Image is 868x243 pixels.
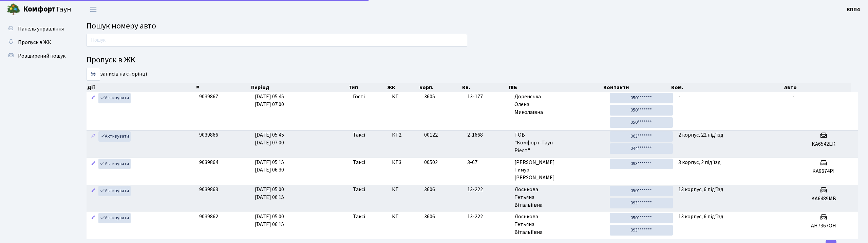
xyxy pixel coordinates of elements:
th: Контакти [603,83,671,92]
span: [DATE] 05:00 [DATE] 06:15 [255,213,284,228]
span: Гості [353,93,365,101]
span: КТ [392,213,419,221]
span: Панель управління [18,25,64,33]
span: Пошук номеру авто [87,20,156,32]
img: logo.png [7,3,20,16]
button: Переключити навігацію [85,4,102,15]
h5: KA6489MB [792,196,855,202]
span: ТОВ "Комфорт-Таун Ріелт" [514,131,604,155]
h5: KA9674PI [792,168,855,175]
th: ЖК [386,83,419,92]
th: Дії [87,83,195,92]
th: ПІБ [508,83,602,92]
th: Ком. [671,83,784,92]
span: 2-1668 [467,131,509,139]
th: Період [250,83,348,92]
th: корп. [419,83,461,92]
span: 13 корпус, 6 під'їзд [678,213,723,220]
a: Редагувати [89,93,97,103]
span: Таун [23,4,71,15]
span: Таксі [353,131,365,139]
span: [PERSON_NAME] Тимур [PERSON_NAME] [514,159,604,182]
a: Активувати [98,213,131,223]
span: - [792,93,794,100]
span: Пропуск в ЖК [18,39,51,46]
a: Активувати [98,93,131,103]
span: 3606 [424,186,435,193]
label: записів на сторінці [87,68,147,81]
span: 9039862 [199,213,218,220]
a: Розширений пошук [3,49,71,63]
span: 00122 [424,131,438,139]
b: Комфорт [23,4,56,15]
a: Панель управління [3,22,71,36]
a: Активувати [98,186,131,196]
input: Пошук [87,34,467,47]
span: Доренська Олена Миколаївна [514,93,604,116]
span: [DATE] 05:45 [DATE] 07:00 [255,131,284,146]
a: Редагувати [89,186,97,196]
span: 9039863 [199,186,218,193]
a: Редагувати [89,213,97,223]
a: Активувати [98,131,131,142]
span: Лоськова Тетьяна Вітальіївна [514,186,604,209]
span: Таксі [353,213,365,221]
h4: Пропуск в ЖК [87,55,858,65]
span: Таксі [353,186,365,194]
span: 13 корпус, 6 під'їзд [678,186,723,193]
a: Пропуск в ЖК [3,36,71,49]
a: КПП4 [847,5,860,14]
span: 13-222 [467,186,509,194]
span: 9039866 [199,131,218,139]
span: Таксі [353,159,365,166]
span: [DATE] 05:00 [DATE] 06:15 [255,186,284,201]
span: КТ [392,93,419,101]
span: 9039864 [199,159,218,166]
span: 3606 [424,213,435,220]
span: КТ [392,186,419,194]
th: Авто [784,83,851,92]
b: КПП4 [847,6,860,13]
h5: КА6542ЕК [792,141,855,147]
span: КТ3 [392,159,419,166]
span: 13-222 [467,213,509,221]
a: Редагувати [89,131,97,142]
select: записів на сторінці [87,68,100,81]
a: Редагувати [89,159,97,169]
span: КТ2 [392,131,419,139]
span: Розширений пошук [18,52,65,60]
span: - [678,93,680,100]
span: 2 корпус, 22 під'їзд [678,131,723,139]
span: 3-67 [467,159,509,166]
h5: AH7367OH [792,223,855,229]
th: # [195,83,250,92]
a: Активувати [98,159,131,169]
span: [DATE] 05:15 [DATE] 06:30 [255,159,284,174]
span: 00502 [424,159,438,166]
span: 13-177 [467,93,509,101]
span: Лоськова Тетьяна Вітальіївна [514,213,604,236]
span: [DATE] 05:45 [DATE] 07:00 [255,93,284,108]
span: 3 корпус, 2 під'їзд [678,159,721,166]
th: Кв. [461,83,508,92]
span: 9039867 [199,93,218,100]
span: 3605 [424,93,435,100]
th: Тип [348,83,386,92]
